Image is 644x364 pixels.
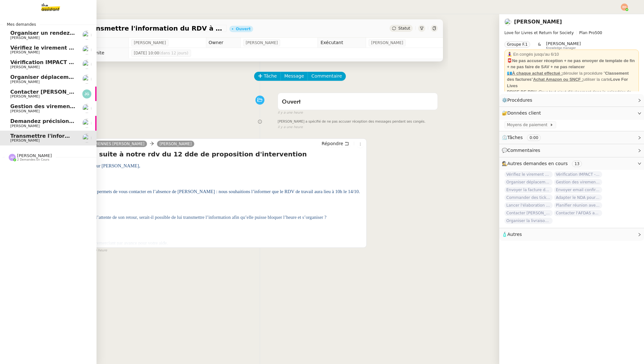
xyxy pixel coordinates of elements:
[504,218,553,224] span: Organiser la livraison à [GEOGRAPHIC_DATA]
[554,202,602,209] span: Planifier réunion avec [PERSON_NAME] le [DATE]
[159,51,189,55] span: (dans 12 jours)
[264,72,277,80] span: Tâche
[507,110,541,116] span: Données client
[502,97,535,104] span: ⚙️
[502,148,543,153] span: 💬
[10,65,40,69] span: [PERSON_NAME]
[10,118,142,124] span: Demandez précision sur demandes QUALIBAT
[10,124,40,128] span: [PERSON_NAME]
[546,46,576,50] span: Knowledge manager
[507,89,636,114] div: Pour tout ajout d'événement dans le calendrier de [PERSON_NAME], inviter aux événements les deux ...
[507,51,636,58] div: 🧘‍♀️ En congés jusqu'au 6/10
[507,70,636,89] div: dérouler la procédure " " utiliser la carte
[504,41,530,48] nz-tag: Groupe F.1
[554,210,602,216] span: Contacter l'AFDAS aujourd'hui pour contrat Zaineb
[546,41,581,46] span: [PERSON_NAME]
[134,40,166,46] span: [PERSON_NAME]
[507,122,550,128] span: Moyens de paiement
[579,31,595,35] span: Plan Pro
[504,202,553,209] span: Lancer l'élaboration de la convention de formation
[10,59,122,65] span: Vérification IMPACT - AEPC CONCORDE
[504,18,511,25] img: users%2FtFhOaBya8rNVU5KG7br7ns1BCvi2%2Favatar%2Faa8c47da-ee6c-4101-9e7d-730f2e64f978
[10,80,40,84] span: [PERSON_NAME]
[546,41,581,50] app-user-label: Knowledge manager
[507,71,563,76] u: 💶À chaque achat effectué :
[507,77,628,88] strong: Love For Lives
[554,187,602,193] span: Envoyer email confirmation Masterclass
[206,38,240,48] td: Owner
[502,161,584,166] span: 🕵️
[507,161,568,166] span: Autres demandes en cours
[499,144,644,157] div: 💬Commentaires
[9,154,16,161] img: svg
[318,38,366,48] td: Exécutant
[398,26,410,31] span: Statut
[371,40,403,46] span: [PERSON_NAME]
[10,89,169,95] span: Contacter [PERSON_NAME] pour régularisation facture
[282,99,301,105] span: Ouvert
[538,41,541,50] span: &
[499,157,644,170] div: 🕵️Autres demandes en cours 13
[82,104,91,113] img: users%2FtFhOaBya8rNVU5KG7br7ns1BCvi2%2Favatar%2Faa8c47da-ee6c-4101-9e7d-730f2e64f978
[157,141,194,147] a: [PERSON_NAME]
[504,210,553,216] span: Contacter [PERSON_NAME] pour sessions post-formation
[254,72,281,81] button: Tâche
[502,232,522,237] span: 🧴
[17,153,52,158] span: [PERSON_NAME]
[281,72,308,81] button: Message
[507,98,532,103] span: Procédures
[85,150,364,159] h4: TR: suite à notre rdv du 12 dde de proposition d'intervention
[595,31,602,35] span: 500
[82,119,91,128] img: users%2F0v3yA2ZOZBYwPN7V38GNVTYjOQj1%2Favatar%2Fa58eb41e-cbb7-4128-9131-87038ae72dcb
[621,4,628,11] img: svg
[236,27,251,31] div: Ouvert
[502,135,546,140] span: ⏲️
[82,31,91,40] img: users%2F0v3yA2ZOZBYwPN7V38GNVTYjOQj1%2Favatar%2Fa58eb41e-cbb7-4128-9131-87038ae72dcb
[507,232,522,237] span: Autres
[10,36,40,40] span: [PERSON_NAME]
[504,194,553,201] span: Commander des tickets restaurants [GEOGRAPHIC_DATA] - [DATE]
[10,138,40,143] span: [PERSON_NAME]
[504,171,553,178] span: Vérifiez le virement de 10 K€
[499,228,644,241] div: 🧴Autres
[134,50,189,56] span: [DATE] 10:00
[504,179,553,185] span: Organiser déplacement à [GEOGRAPHIC_DATA]
[10,133,163,139] span: Transmettre l'information du RDV à [PERSON_NAME]
[10,50,40,54] span: [PERSON_NAME]
[85,215,327,220] span: Dans l’attente de son retour, serait-il possible de lui transmettre l’information afin qu’elle pu...
[278,125,303,130] span: il y a une heure
[82,134,91,143] img: users%2FtFhOaBya8rNVU5KG7br7ns1BCvi2%2Favatar%2Faa8c47da-ee6c-4101-9e7d-730f2e64f978
[10,74,146,80] span: Organiser déplacement à [GEOGRAPHIC_DATA]
[77,48,128,58] td: Date limite
[311,72,342,80] span: Commentaire
[507,58,635,70] strong: 📮Ne pas accuser réception + ne pas envoyer de template de fin + ne pas faire de SAV + ne pas rela...
[278,110,303,116] span: il y a une heure
[3,21,40,28] span: Mes demandes
[82,45,91,54] img: users%2FtFhOaBya8rNVU5KG7br7ns1BCvi2%2Favatar%2Faa8c47da-ee6c-4101-9e7d-730f2e64f978
[504,31,574,35] span: Love for Livres et Return for Society
[17,158,49,162] span: 2 demandes en cours
[85,189,360,194] span: Je me permets de vous contacter en l’absence de [PERSON_NAME] : nous souhaitions l’informer que l...
[572,161,582,167] nz-tag: 13
[507,89,539,94] u: PRISE DE RDV :
[507,148,540,153] span: Commentaires
[82,60,91,69] img: users%2FtFhOaBya8rNVU5KG7br7ns1BCvi2%2Favatar%2Faa8c47da-ee6c-4101-9e7d-730f2e64f978
[322,140,343,147] span: Répondre
[554,171,602,178] span: Vérification IMPACT - AEPC CONCORDE
[10,30,131,36] span: Organiser un rendez-vous pour accès FFB
[502,109,544,117] span: 🔐
[527,135,541,141] nz-tag: 0:00
[85,141,147,147] a: DESRENNES [PERSON_NAME]
[85,240,168,246] span: Vous remerciant par avance pour votre aide.
[10,109,40,113] span: [PERSON_NAME]
[514,19,562,25] a: [PERSON_NAME]
[82,89,91,98] img: svg
[319,140,351,147] button: Répondre
[77,38,128,48] td: Client
[499,94,644,107] div: ⚙️Procédures
[246,40,278,46] span: [PERSON_NAME]
[308,72,346,81] button: Commentaire
[82,75,91,84] img: users%2FtFhOaBya8rNVU5KG7br7ns1BCvi2%2Favatar%2Faa8c47da-ee6c-4101-9e7d-730f2e64f978
[10,103,157,109] span: Gestion des virements de salaire mensuel - [DATE]
[499,107,644,119] div: 🔐Données client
